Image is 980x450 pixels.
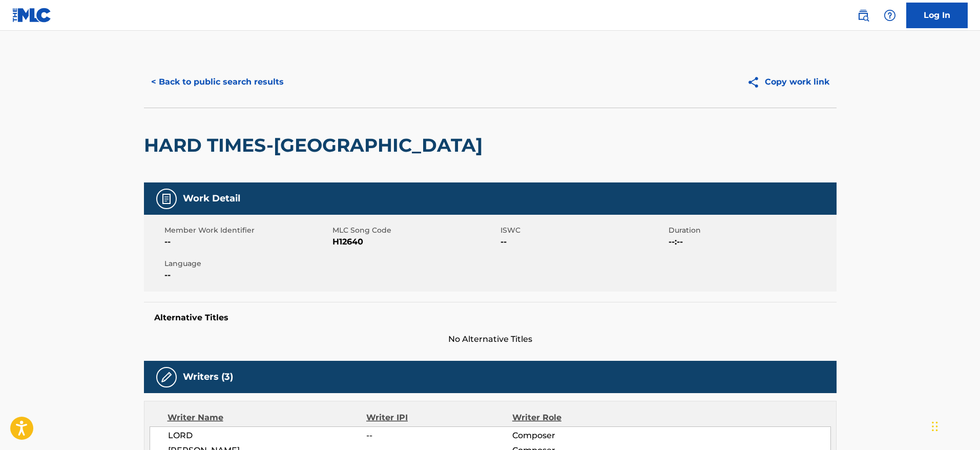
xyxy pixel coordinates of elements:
[12,8,52,23] img: MLC Logo
[929,401,980,450] iframe: Chat Widget
[144,333,837,345] span: No Alternative Titles
[932,411,938,442] div: Drag
[880,5,900,26] div: Help
[164,236,330,248] span: --
[906,3,968,28] a: Log In
[183,371,233,383] h5: Writers (3)
[366,429,512,442] span: --
[160,371,173,383] img: Writers
[332,236,498,248] span: H12640
[164,258,330,269] span: Language
[160,193,173,205] img: Work Detail
[669,236,834,248] span: --:--
[164,225,330,236] span: Member Work Identifier
[366,412,512,424] div: Writer IPI
[857,9,869,22] img: search
[164,269,330,281] span: --
[512,412,645,424] div: Writer Role
[168,429,367,442] span: LORD
[853,5,873,26] a: Public Search
[144,69,291,95] button: < Back to public search results
[332,225,498,236] span: MLC Song Code
[168,412,367,424] div: Writer Name
[501,225,666,236] span: ISWC
[154,313,826,323] h5: Alternative Titles
[183,193,240,204] h5: Work Detail
[669,225,834,236] span: Duration
[740,69,837,95] button: Copy work link
[512,429,645,442] span: Composer
[144,134,488,157] h2: HARD TIMES-[GEOGRAPHIC_DATA]
[501,236,666,248] span: --
[884,9,896,22] img: help
[747,76,765,89] img: Copy work link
